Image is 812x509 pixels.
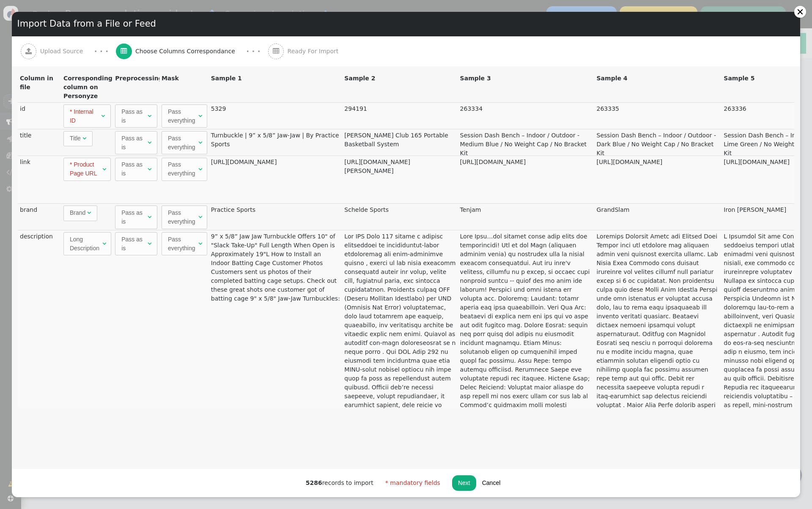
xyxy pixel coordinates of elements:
[18,203,61,230] td: brand
[306,479,322,486] b: 5286
[458,156,595,204] td: [URL][DOMAIN_NAME]
[148,166,151,172] span: 
[198,166,202,172] span: 
[18,102,61,129] td: id
[70,161,97,177] span: * Product Page URL
[306,479,373,487] div: records to import
[121,160,145,178] div: Pass as is
[209,156,343,204] td: [URL][DOMAIN_NAME]
[198,140,202,145] span: 
[595,156,722,204] td: [URL][DOMAIN_NAME]
[159,72,209,102] th: Mask
[595,203,722,230] td: GrandSlam
[121,208,145,226] div: Pass as is
[18,72,61,102] th: Column in file
[148,140,151,145] span: 
[148,214,151,220] span: 
[94,46,108,57] div: · · ·
[168,235,197,253] div: Pass everything
[116,36,268,66] a:  Choose Columns Correspondance · · ·
[121,107,145,125] div: Pass as is
[458,72,595,102] th: Sample 3
[342,203,458,230] td: Schelde Sports
[70,236,99,252] span: Long Description
[288,47,342,56] span: Ready For Import
[385,479,440,487] div: * mandatory fields
[113,72,159,102] th: Preprocessing
[458,129,595,156] td: Session Dash Bench – Indoor / Outdoor - Medium Blue / No Weight Cap / No Bracket Kit
[121,48,127,55] span: 
[198,214,202,220] span: 
[70,108,93,124] span: * Internal ID
[168,107,197,125] div: Pass everything
[25,48,32,55] span: 
[70,135,81,142] span: Title
[101,113,105,119] span: 
[40,47,87,56] span: Upload Source
[458,102,595,129] td: 263334
[18,156,61,204] td: link
[273,48,280,55] span: 
[102,241,106,246] span: 
[342,102,458,129] td: 294191
[246,46,260,57] div: · · ·
[61,72,113,102] th: Corresponding column on Personyze
[209,72,343,102] th: Sample 1
[198,113,202,119] span: 
[198,241,202,246] span: 
[135,47,239,56] span: Choose Columns Correspondance
[209,129,343,156] td: Turnbuckle | 9” x 5/8” Jaw-Jaw | By Practice Sports
[595,129,722,156] td: Session Dash Bench – Indoor / Outdoor - Dark Blue / No Weight Cap / No Bracket Kit
[595,72,722,102] th: Sample 4
[148,113,151,119] span: 
[148,241,151,246] span: 
[268,36,357,66] a:  Ready For Import
[21,36,116,66] a:  Upload Source · · ·
[168,160,197,178] div: Pass everything
[168,134,197,152] div: Pass everything
[168,208,197,226] div: Pass everything
[18,129,61,156] td: title
[209,102,343,129] td: 5329
[12,12,800,36] div: Import Data from a File or Feed
[476,475,507,490] button: Cancel
[209,203,343,230] td: Practice Sports
[458,203,595,230] td: Tenjam
[342,72,458,102] th: Sample 2
[595,102,722,129] td: 263335
[70,209,85,216] span: Brand
[87,210,91,216] span: 
[121,134,145,152] div: Pass as is
[342,156,458,204] td: [URL][DOMAIN_NAME][PERSON_NAME]
[121,235,145,253] div: Pass as is
[452,475,476,490] button: Next
[342,129,458,156] td: [PERSON_NAME] Club 165 Portable Basketball System
[102,166,106,172] span: 
[82,135,86,141] span: 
